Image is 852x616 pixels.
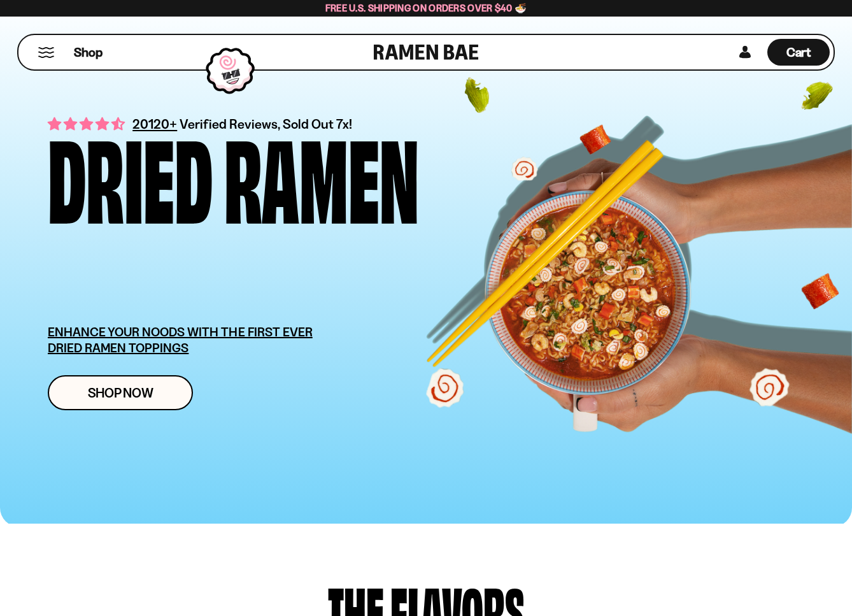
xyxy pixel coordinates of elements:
[786,45,811,60] span: Cart
[224,131,419,218] div: Ramen
[74,39,103,66] a: Shop
[38,47,55,58] button: Mobile Menu Trigger
[48,131,213,218] div: Dried
[325,2,527,14] span: Free U.S. Shipping on Orders over $40 🍜
[88,386,153,399] span: Shop Now
[74,44,103,61] span: Shop
[767,35,830,69] div: Cart
[48,375,193,410] a: Shop Now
